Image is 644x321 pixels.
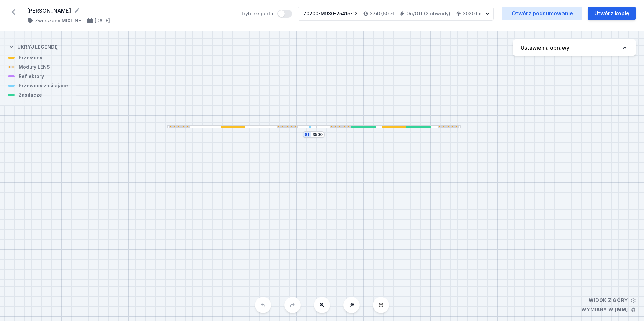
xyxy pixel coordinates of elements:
[35,17,81,24] h4: Zwieszany MIXLINE
[298,7,494,21] button: 70200-M930-25415-123740,50 złOn/Off (2 obwody)3020 lm
[8,38,58,54] button: Ukryj legendę
[463,10,481,17] h4: 3020 lm
[513,39,636,56] button: Ustawienia oprawy
[521,44,569,52] h4: Ustawienia oprawy
[312,132,323,137] input: Wymiar [mm]
[95,17,110,24] h4: [DATE]
[370,10,394,17] h4: 3740,50 zł
[17,44,58,50] h4: Ukryj legendę
[240,10,292,18] label: Tryb eksperta
[74,7,80,14] button: Edytuj nazwę projektu
[303,10,358,17] div: 70200-M930-25415-12
[27,7,232,15] form: [PERSON_NAME]
[502,7,582,20] a: Otwórz podsumowanie
[406,10,450,17] h4: On/Off (2 obwody)
[588,7,636,20] button: Utwórz kopię
[277,10,292,18] button: Tryb eksperta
